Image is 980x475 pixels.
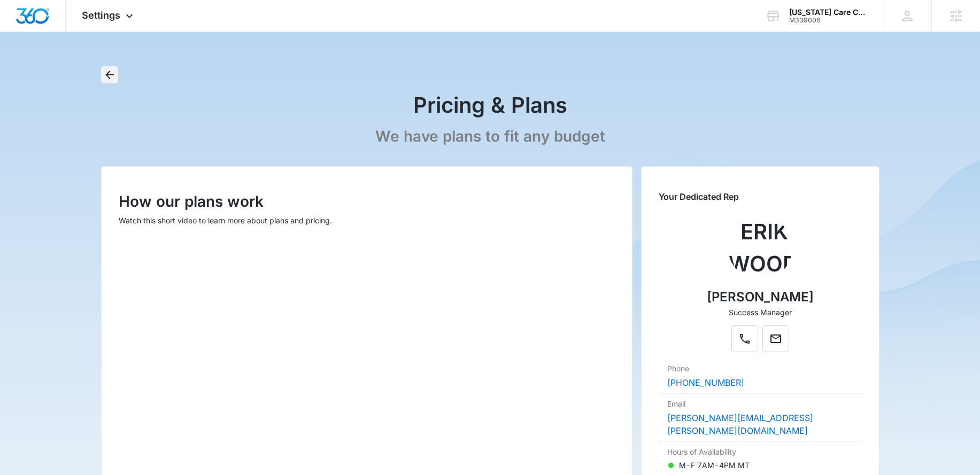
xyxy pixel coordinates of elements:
button: Phone [731,325,758,352]
p: Your Dedicated Rep [659,190,861,203]
a: [PHONE_NUMBER] [667,377,744,388]
button: Back [101,66,118,83]
dt: Hours of Availability [667,446,853,457]
button: Mail [762,325,789,352]
dt: Email [667,398,853,409]
div: account id [789,17,867,24]
p: How our plans work [119,190,615,213]
p: [PERSON_NAME] [707,287,814,307]
span: Settings [82,10,120,21]
dt: Phone [667,363,853,374]
p: We have plans to fit any budget [375,127,605,146]
p: Watch this short video to learn more about plans and pricing. [119,215,615,226]
img: Erik Woods [728,216,792,280]
div: Phone[PHONE_NUMBER] [659,359,861,394]
a: [PERSON_NAME][EMAIL_ADDRESS][PERSON_NAME][DOMAIN_NAME] [667,412,813,436]
h1: Pricing & Plans [413,92,567,119]
p: Success Manager [729,307,792,318]
p: M-F 7AM-4PM MT [679,460,750,471]
div: Email[PERSON_NAME][EMAIL_ADDRESS][PERSON_NAME][DOMAIN_NAME] [659,394,861,442]
div: account name [789,8,867,17]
